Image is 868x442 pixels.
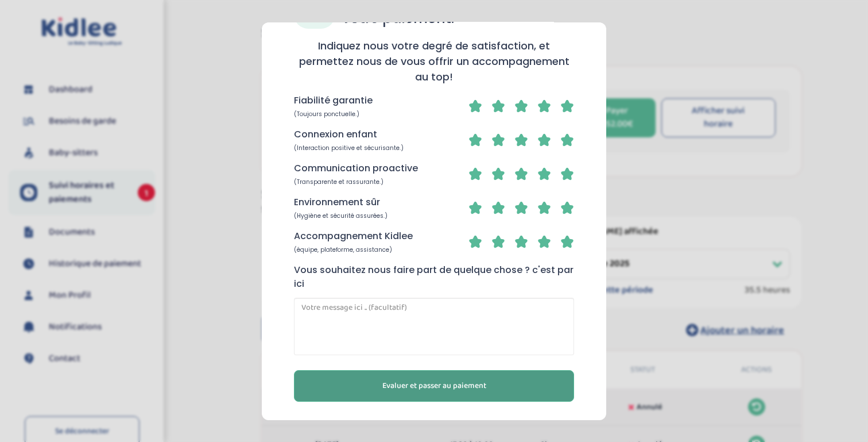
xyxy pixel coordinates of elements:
[294,127,377,141] p: Connexion enfant
[294,195,380,209] p: Environnement sûr
[382,379,486,391] span: Evaluer et passer au paiement
[294,370,574,401] button: Evaluer et passer au paiement
[294,37,574,84] h4: Indiquez nous votre degré de satisfaction, et permettez nous de vous offrir un accompagnement au ...
[294,211,387,220] span: (Hygiène et sécurité assurées.)
[294,93,373,107] p: Fiabilité garantie
[294,177,383,186] span: (Transparente et rassurante.)
[294,229,413,243] p: Accompagnement Kidlee
[294,263,574,290] p: Vous souhaitez nous faire part de quelque chose ? c'est par ici
[294,109,359,118] span: (Toujours ponctuelle.)
[294,245,392,253] span: (équipe, plateforme, assistance)
[294,143,404,152] span: (Interaction positive et sécurisante.)
[294,161,418,175] p: Communication proactive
